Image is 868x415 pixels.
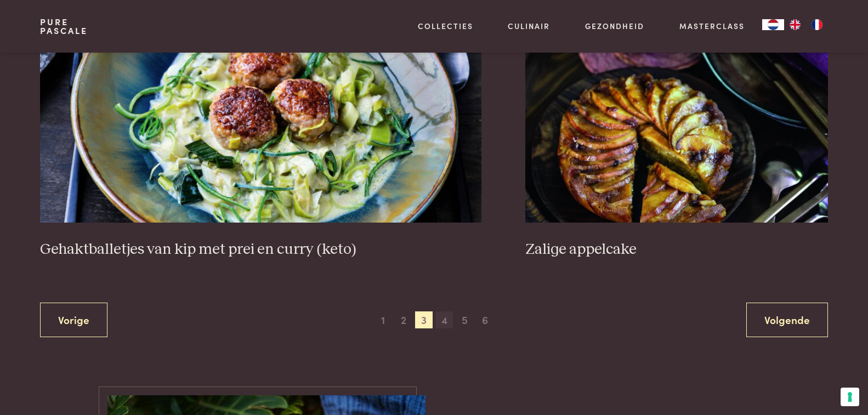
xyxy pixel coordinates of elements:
a: Collecties [418,20,473,32]
h3: Gehaktballetjes van kip met prei en curry (keto) [40,240,481,259]
aside: Language selected: Nederlands [762,19,828,30]
span: 6 [476,311,494,329]
a: Masterclass [679,20,745,32]
a: NL [762,19,784,30]
a: PurePascale [40,18,88,35]
h3: Zalige appelcake [525,240,828,259]
span: 4 [435,311,453,329]
a: Volgende [746,303,828,337]
a: Gehaktballetjes van kip met prei en curry (keto) Gehaktballetjes van kip met prei en curry (keto) [40,3,481,259]
a: Culinair [508,20,550,32]
span: 3 [415,311,433,329]
ul: Language list [784,19,828,30]
a: Zalige appelcake Zalige appelcake [525,3,828,259]
a: EN [784,19,806,30]
a: Gezondheid [585,20,644,32]
img: Zalige appelcake [525,3,828,223]
div: Language [762,19,784,30]
span: 5 [456,311,473,329]
span: 1 [375,311,392,329]
a: FR [806,19,828,30]
button: Uw voorkeuren voor toestemming voor trackingtechnologieën [841,388,859,406]
a: Vorige [40,303,107,337]
img: Gehaktballetjes van kip met prei en curry (keto) [40,3,481,223]
span: 2 [395,311,412,329]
